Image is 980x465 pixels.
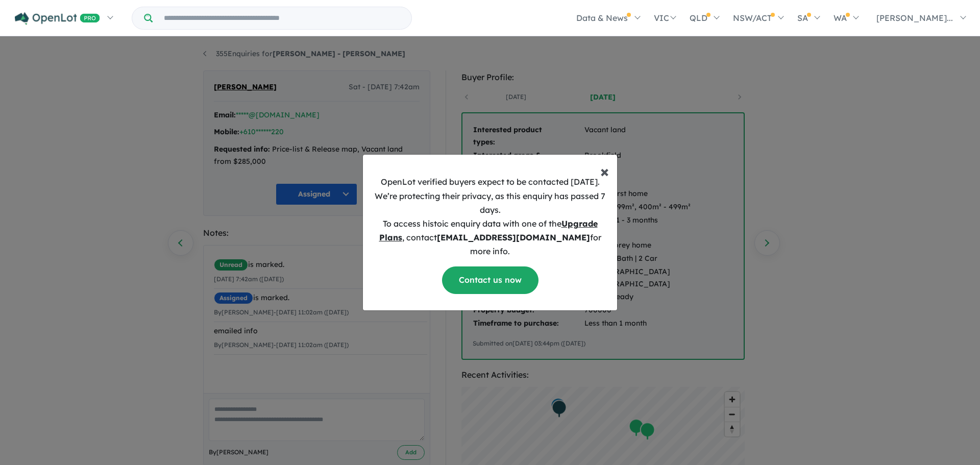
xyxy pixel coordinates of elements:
[155,7,409,29] input: Try estate name, suburb, builder or developer
[876,13,953,23] span: [PERSON_NAME]...
[600,161,609,181] span: ×
[437,232,590,242] b: [EMAIL_ADDRESS][DOMAIN_NAME]
[442,266,538,293] a: Contact us now
[15,12,100,25] img: Openlot PRO Logo White
[371,175,609,258] p: OpenLot verified buyers expect to be contacted [DATE]. We’re protecting their privacy, as this en...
